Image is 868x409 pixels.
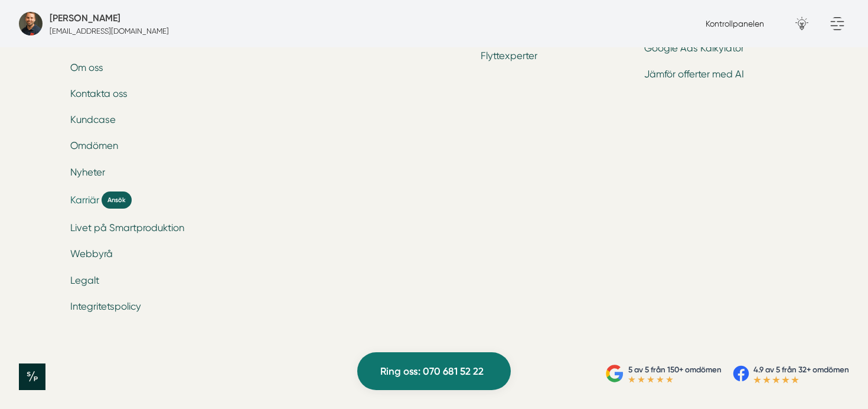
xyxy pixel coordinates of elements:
[70,301,141,312] a: Integritetspolicy
[628,363,722,376] p: 5 av 5 från 150+ omdömen
[102,191,132,209] span: Ansök
[481,50,537,61] a: Flyttexperter
[70,140,118,151] a: Omdömen
[70,191,304,209] a: Karriär Ansök
[644,69,744,80] a: Jämför offerter med AI
[357,352,511,390] a: Ring oss: 070 681 52 22
[706,19,764,28] a: Kontrollpanelen
[70,248,113,259] a: Webbyrå
[19,12,43,35] img: bild-pa-smartproduktion-webbyraer-i-dalarnas-lan.jpg
[70,167,105,178] a: Nyheter
[753,363,849,376] p: 4.9 av 5 från 32+ omdömen
[50,25,169,37] p: [EMAIL_ADDRESS][DOMAIN_NAME]
[70,62,103,73] a: Om oss
[70,193,99,207] span: Karriär
[70,114,116,125] a: Kundcase
[70,88,128,99] a: Kontakta oss
[70,222,184,233] a: Livet på Smartproduktion
[70,275,99,286] a: Legalt
[380,363,484,379] span: Ring oss: 070 681 52 22
[644,43,744,54] a: Google Ads Kalkylator
[50,11,120,25] h5: Försäljare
